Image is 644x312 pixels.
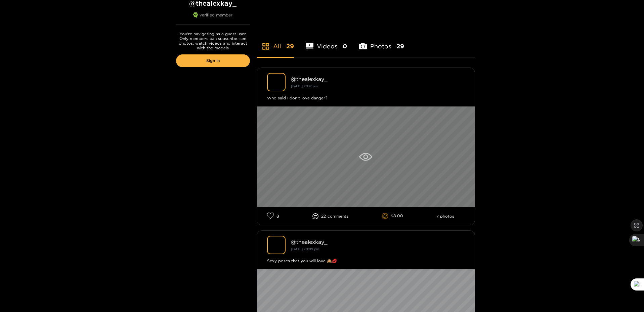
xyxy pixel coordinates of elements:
img: thealexkay_ [267,236,286,254]
div: verified member [176,12,250,25]
div: Sexy poses that you will love 🙈💋 [267,258,465,264]
span: 0 [343,42,347,50]
p: You're navigating as a guest user. Only members can subscribe, see photos, watch videos and inter... [176,32,250,50]
small: [DATE] 20:12 pm [291,84,318,88]
div: @ thealexkay_ [291,239,465,245]
li: 22 [312,213,348,219]
div: @ thealexkay_ [291,76,465,82]
div: Who said I don’t love danger? [267,95,465,101]
img: thealexkay_ [267,73,286,91]
li: Photos [359,27,404,57]
small: [DATE] 20:09 pm [291,247,319,251]
li: Videos [306,27,347,57]
span: 29 [396,42,404,50]
a: Sign in [176,54,250,67]
li: 7 photos [436,214,454,219]
span: comment s [328,214,348,219]
span: 29 [286,42,294,50]
li: All [257,27,294,57]
li: 8 [267,212,279,220]
span: appstore [262,42,270,50]
li: $8.00 [382,213,403,220]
